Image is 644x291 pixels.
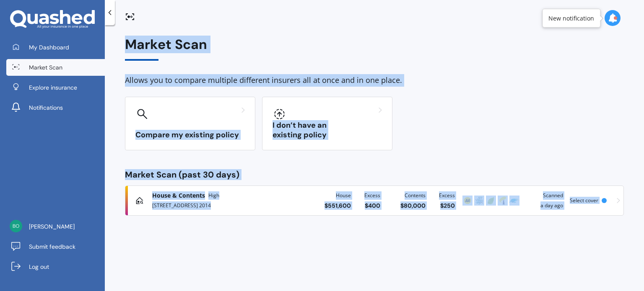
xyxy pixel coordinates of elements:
[325,201,351,210] div: $ 551,600
[6,258,105,275] a: Log out
[400,191,426,200] div: Contents
[462,196,473,206] img: AA
[29,63,62,72] span: Market Scan
[29,43,69,52] span: My Dashboard
[486,196,496,206] img: Initio
[364,191,380,200] div: Excess
[29,222,75,231] span: [PERSON_NAME]
[6,39,105,56] a: My Dashboard
[6,218,105,235] a: [PERSON_NAME]
[439,201,455,210] div: $ 250
[439,191,455,200] div: Excess
[29,103,63,112] span: Notifications
[325,191,351,200] div: House
[364,201,380,210] div: $ 400
[125,185,624,216] a: House & ContentsHigh[STREET_ADDRESS] 2014House$551,600Excess$400Contents$80,000Excess$250AAAMPIni...
[125,37,624,61] div: Market Scan
[29,263,49,271] span: Log out
[498,196,508,206] img: Tower
[570,197,598,204] span: Select cover
[29,242,75,251] span: Submit feedback
[6,79,105,96] a: Explore insurance
[6,99,105,116] a: Notifications
[400,201,426,210] div: $ 80,000
[208,191,219,200] span: High
[152,191,205,200] span: House & Contents
[509,196,519,206] img: Trade Me Insurance
[29,83,77,92] span: Explore insurance
[527,191,563,200] div: Scanned
[10,220,22,232] img: 5a81d84d64c0bba8ce351923285aedf9
[6,59,105,76] a: Market Scan
[125,74,624,87] div: Allows you to compare multiple different insurers all at once and in one place.
[474,196,484,206] img: AMP
[6,238,105,255] a: Submit feedback
[125,170,624,179] div: Market Scan (past 30 days)
[135,130,245,140] h3: Compare my existing policy
[548,14,594,22] div: New notification
[527,191,563,210] div: a day ago
[152,200,299,210] div: [STREET_ADDRESS] 2014
[273,121,382,140] h3: I don’t have an existing policy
